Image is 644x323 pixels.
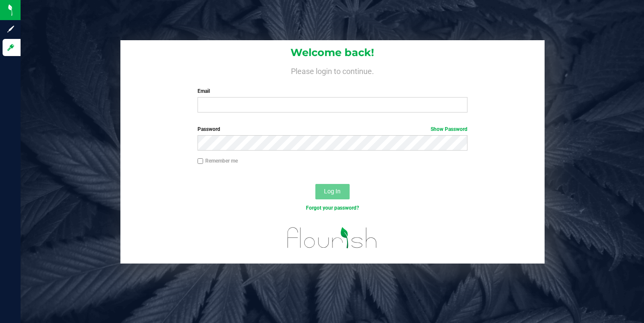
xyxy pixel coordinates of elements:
img: flourish_logo.svg [279,221,386,255]
a: Forgot your password? [306,205,359,211]
a: Show Password [431,126,467,132]
span: Log In [324,188,341,195]
span: Password [198,126,220,132]
inline-svg: Sign up [6,25,15,33]
h4: Please login to continue. [120,65,545,75]
h1: Welcome back! [120,47,545,58]
button: Log In [315,184,350,199]
label: Email [198,87,467,95]
input: Remember me [198,158,204,164]
inline-svg: Log in [6,43,15,52]
label: Remember me [198,157,238,165]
